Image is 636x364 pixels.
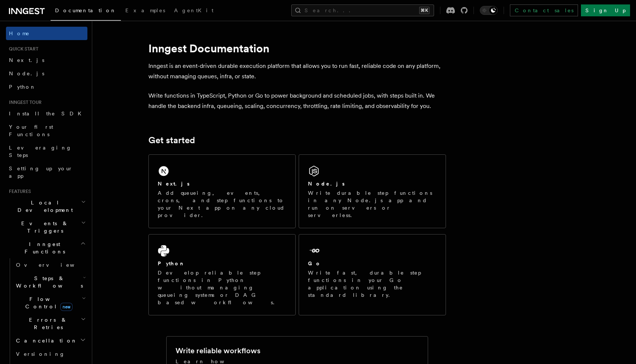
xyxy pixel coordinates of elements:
[148,42,446,55] h1: Inngest Documentation
[6,107,87,120] a: Install the SDK
[9,111,86,117] span: Install the SDK
[158,189,286,219] p: Add queueing, events, crons, and step functions to your Next app on any cloud provider.
[9,165,73,179] span: Setting up your app
[6,46,38,52] span: Quick start
[158,269,286,306] p: Develop reliable step functions in Python without managing queueing systems or DAG based workflows.
[51,2,121,21] a: Documentation
[9,57,44,63] span: Next.js
[148,91,446,111] p: Write functions in TypeScript, Python or Go to power background and scheduled jobs, with steps bu...
[9,70,44,76] span: Node.js
[13,258,87,272] a: Overview
[13,334,87,347] button: Cancellation
[148,61,446,82] p: Inngest is an event-driven durable execution platform that allows you to run fast, reliable code ...
[16,262,93,268] span: Overview
[55,7,116,13] span: Documentation
[6,141,87,162] a: Leveraging Steps
[13,295,82,310] span: Flow Control
[510,4,578,16] a: Contact sales
[6,53,87,67] a: Next.js
[6,99,42,105] span: Inngest tour
[6,220,81,235] span: Events & Triggers
[9,124,53,137] span: Your first Functions
[9,145,72,158] span: Leveraging Steps
[170,2,218,20] a: AgentKit
[13,275,83,289] span: Steps & Workflows
[291,4,434,16] button: Search...⌘K
[13,316,81,331] span: Errors & Retries
[6,217,87,237] button: Events & Triggers
[581,4,630,16] a: Sign Up
[480,6,498,15] button: Toggle dark mode
[9,84,36,90] span: Python
[158,180,190,187] h2: Next.js
[299,154,446,228] a: Node.jsWrite durable step functions in any Node.js app and run on servers or serverless.
[308,189,437,219] p: Write durable step functions in any Node.js app and run on servers or serverless.
[125,7,165,13] span: Examples
[148,234,296,315] a: PythonDevelop reliable step functions in Python without managing queueing systems or DAG based wo...
[176,345,260,356] h2: Write reliable workflows
[6,120,87,141] a: Your first Functions
[299,234,446,315] a: GoWrite fast, durable step functions in your Go application using the standard library.
[308,180,345,187] h2: Node.js
[158,260,185,267] h2: Python
[174,7,213,13] span: AgentKit
[13,272,87,292] button: Steps & Workflows
[13,313,87,334] button: Errors & Retries
[6,196,87,217] button: Local Development
[6,80,87,94] a: Python
[13,292,87,313] button: Flow Controlnew
[419,7,430,14] kbd: ⌘K
[6,162,87,183] a: Setting up your app
[6,67,87,80] a: Node.js
[308,269,437,299] p: Write fast, durable step functions in your Go application using the standard library.
[13,347,87,361] a: Versioning
[60,303,73,311] span: new
[148,135,195,145] a: Get started
[148,154,296,228] a: Next.jsAdd queueing, events, crons, and step functions to your Next app on any cloud provider.
[6,188,31,194] span: Features
[16,351,65,357] span: Versioning
[6,199,81,214] span: Local Development
[308,260,321,267] h2: Go
[6,237,87,258] button: Inngest Functions
[13,337,77,344] span: Cancellation
[6,27,87,40] a: Home
[9,30,30,37] span: Home
[6,240,80,255] span: Inngest Functions
[121,2,170,20] a: Examples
